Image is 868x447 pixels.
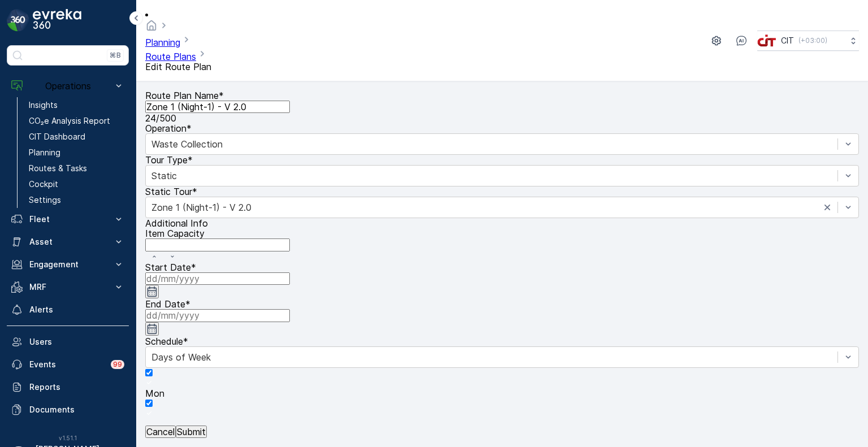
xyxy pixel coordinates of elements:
[145,426,176,438] button: Cancel
[145,298,185,310] label: End Date
[29,179,58,190] p: Cockpit
[145,113,859,123] p: 24 / 500
[7,353,129,376] a: Events99
[781,35,794,46] p: CIT
[112,359,122,369] p: 99
[24,160,129,176] a: Routes & Tasks
[7,75,129,97] button: Operations
[145,186,192,197] label: Static Tour
[7,435,129,441] span: v 1.51.1
[145,123,186,134] label: Operation
[29,194,61,206] p: Settings
[29,259,106,270] p: Engagement
[24,129,129,145] a: CIT Dashboard
[145,37,180,48] a: Planning
[145,90,219,101] label: Route Plan Name
[110,51,121,60] p: ⌘B
[29,115,110,127] p: CO₂e Analysis Report
[145,309,290,322] input: dd/mm/yyyy
[7,208,129,231] button: Fleet
[7,276,129,298] button: MRF
[145,262,191,273] label: Start Date
[24,97,129,113] a: Insights
[29,404,124,415] p: Documents
[145,218,208,229] span: Additional Info
[29,381,124,393] p: Reports
[29,147,60,158] p: Planning
[29,336,124,348] p: Users
[7,331,129,353] a: Users
[7,253,129,276] button: Engagement
[24,192,129,208] a: Settings
[29,99,58,111] p: Insights
[29,304,124,315] p: Alerts
[145,51,196,62] a: Route Plans
[176,426,207,438] button: Submit
[7,376,129,398] a: Reports
[7,9,29,32] img: logo
[29,163,87,174] p: Routes & Tasks
[33,9,81,32] img: logo_dark-DEwI_e13.png
[7,231,129,253] button: Asset
[798,36,827,45] p: ( +03:00 )
[145,154,188,166] label: Tour Type
[24,113,129,129] a: CO₂e Analysis Report
[757,31,859,51] button: CIT(+03:00)
[177,427,206,437] p: Submit
[24,176,129,192] a: Cockpit
[145,61,211,72] span: Edit Route Plan
[29,359,104,370] p: Events
[7,298,129,321] a: Alerts
[145,23,158,34] a: Homepage
[29,281,106,293] p: MRF
[29,81,106,91] p: Operations
[145,369,153,376] input: Mon
[29,131,85,142] p: CIT Dashboard
[145,272,290,285] input: dd/mm/yyyy
[757,34,776,47] img: cit-logo_pOk6rL0.png
[29,236,106,248] p: Asset
[24,145,129,160] a: Planning
[7,398,129,421] a: Documents
[145,336,183,347] label: Schedule
[145,228,205,239] label: Item Capacity
[29,214,106,225] p: Fleet
[145,388,164,399] span: Mon
[146,427,175,437] p: Cancel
